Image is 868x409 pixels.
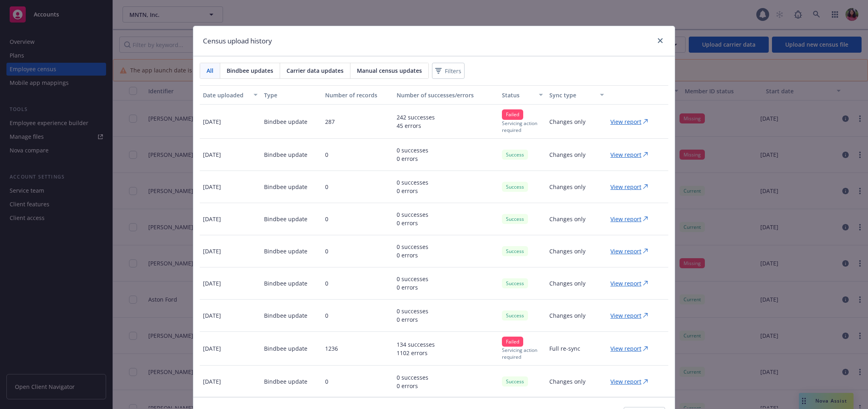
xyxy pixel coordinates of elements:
p: 0 successes [397,210,428,219]
p: 45 errors [397,121,435,130]
p: Changes only [549,247,585,255]
button: Number of records [322,85,393,105]
p: Changes only [549,279,585,288]
p: [DATE] [203,247,221,255]
a: View report [610,344,654,353]
div: Failed [502,337,523,347]
div: Number of successes/errors [397,91,496,99]
div: Failed [502,109,523,119]
p: View report [610,344,641,353]
p: 1102 errors [397,349,435,357]
p: Full re-sync [549,344,580,353]
p: Bindbee update [264,183,307,191]
p: 1236 [325,344,338,353]
p: Bindbee update [264,279,307,288]
p: 0 successes [397,307,428,315]
p: Changes only [549,117,585,126]
p: Changes only [549,377,585,386]
a: View report [610,279,654,288]
p: 0 [325,150,328,159]
p: 0 errors [397,154,428,163]
p: 0 successes [397,373,428,382]
p: [DATE] [203,344,221,353]
p: Bindbee update [264,247,307,255]
p: View report [610,377,641,386]
p: View report [610,215,641,223]
div: Success [502,246,528,256]
div: Success [502,150,528,160]
button: Sync type [546,85,607,105]
p: 0 successes [397,275,428,283]
div: Status [502,91,534,99]
p: 0 errors [397,315,428,324]
div: Date uploaded [203,91,249,99]
p: Bindbee update [264,117,307,126]
a: View report [610,183,654,191]
p: Bindbee update [264,311,307,320]
a: View report [610,117,654,126]
div: Type [264,91,319,99]
p: [DATE] [203,279,221,288]
p: View report [610,150,641,159]
p: 0 errors [397,251,428,259]
button: Status [499,85,546,105]
p: Bindbee update [264,215,307,223]
div: Success [502,278,528,288]
a: View report [610,215,654,223]
a: View report [610,311,654,320]
p: View report [610,311,641,320]
p: View report [610,279,641,288]
p: [DATE] [203,215,221,223]
p: 0 [325,279,328,288]
p: View report [610,183,641,191]
p: 0 [325,311,328,320]
p: View report [610,247,641,255]
span: All [207,66,213,75]
button: Filters [432,63,465,79]
p: [DATE] [203,377,221,386]
div: Sync type [549,91,595,99]
p: Servicing action required [502,120,543,134]
span: Manual census updates [357,66,422,75]
p: 0 errors [397,382,428,390]
p: 0 errors [397,187,428,195]
p: 0 [325,183,328,191]
a: View report [610,150,654,159]
p: 0 successes [397,178,428,187]
div: Success [502,310,528,321]
p: 0 [325,377,328,386]
p: 0 successes [397,146,428,154]
span: Filters [434,65,463,77]
div: Success [502,214,528,224]
p: 0 [325,215,328,223]
p: [DATE] [203,150,221,159]
p: Changes only [549,150,585,159]
div: Number of records [325,91,390,99]
span: Bindbee updates [227,66,273,75]
p: 0 errors [397,219,428,227]
button: Date uploaded [200,85,261,105]
p: Bindbee update [264,344,307,353]
p: 0 errors [397,283,428,292]
h1: Census upload history [203,36,272,46]
p: 242 successes [397,113,435,121]
p: 287 [325,117,335,126]
a: View report [610,377,654,386]
p: Changes only [549,183,585,191]
p: 0 [325,247,328,255]
p: [DATE] [203,117,221,126]
button: Number of successes/errors [393,85,499,105]
p: Changes only [549,215,585,223]
p: Bindbee update [264,377,307,386]
a: close [655,36,665,45]
span: Carrier data updates [287,66,344,75]
p: [DATE] [203,311,221,320]
div: Success [502,182,528,192]
p: 0 successes [397,243,428,251]
p: 134 successes [397,340,435,349]
div: Success [502,376,528,386]
p: Servicing action required [502,347,543,360]
button: Type [261,85,322,105]
p: View report [610,117,641,126]
span: Filters [445,67,461,75]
